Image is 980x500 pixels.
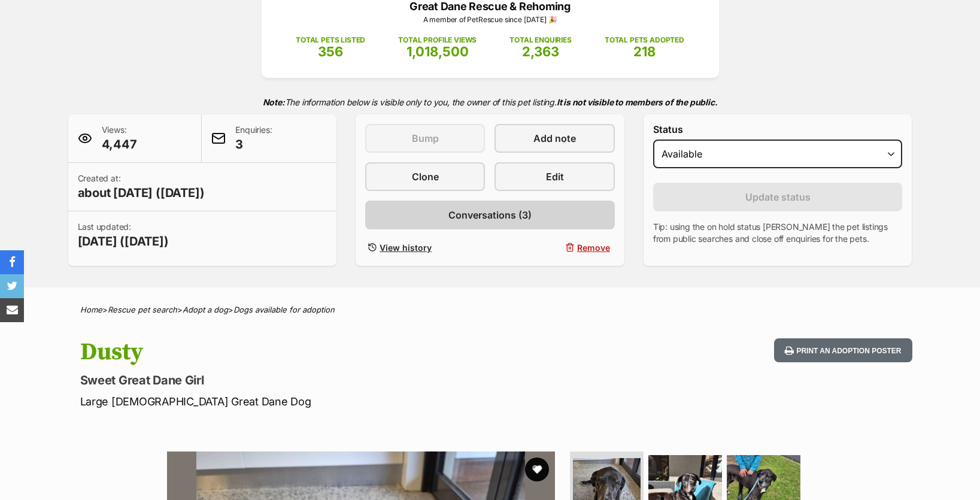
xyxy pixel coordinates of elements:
[774,338,912,363] button: Print an adoption poster
[412,131,439,146] span: Bump
[448,208,532,222] span: Conversations (3)
[50,305,930,314] div: > > >
[365,162,485,191] a: Clone
[653,124,903,135] label: Status
[78,184,205,201] span: about [DATE] ([DATE])
[108,305,177,314] a: Rescue pet search
[653,183,903,211] button: Update status
[653,221,903,245] p: Tip: using the on hold status [PERSON_NAME] the pet listings from public searches and close off e...
[318,44,343,59] span: 356
[80,338,587,366] h1: Dusty
[280,14,701,25] p: A member of PetRescue since [DATE] 🎉
[80,305,102,314] a: Home
[522,44,559,59] span: 2,363
[365,201,615,229] a: Conversations (3)
[494,124,614,153] a: Add note
[412,169,439,184] span: Clone
[183,305,228,314] a: Adopt a dog
[78,221,169,250] p: Last updated:
[633,44,656,59] span: 218
[577,241,610,254] span: Remove
[557,97,718,107] strong: It is not visible to members of the public.
[546,169,564,184] span: Edit
[525,457,549,481] button: favourite
[78,233,169,250] span: [DATE] ([DATE])
[380,241,432,254] span: View history
[605,35,684,46] p: TOTAL PETS ADOPTED
[406,44,469,59] span: 1,018,500
[80,393,587,410] p: Large [DEMOGRAPHIC_DATA] Great Dane Dog
[235,136,272,153] span: 3
[80,372,587,389] p: Sweet Great Dane Girl
[68,90,912,114] p: The information below is visible only to you, the owner of this pet listing.
[494,162,614,191] a: Edit
[296,35,365,46] p: TOTAL PETS LISTED
[78,172,205,201] p: Created at:
[365,239,485,256] a: View history
[235,124,272,153] p: Enquiries:
[745,190,811,204] span: Update status
[533,131,576,146] span: Add note
[509,35,571,46] p: TOTAL ENQUIRIES
[233,305,335,314] a: Dogs available for adoption
[102,124,137,153] p: Views:
[398,35,477,46] p: TOTAL PROFILE VIEWS
[263,97,285,107] strong: Note:
[365,124,485,153] button: Bump
[102,136,137,153] span: 4,447
[494,239,614,256] button: Remove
